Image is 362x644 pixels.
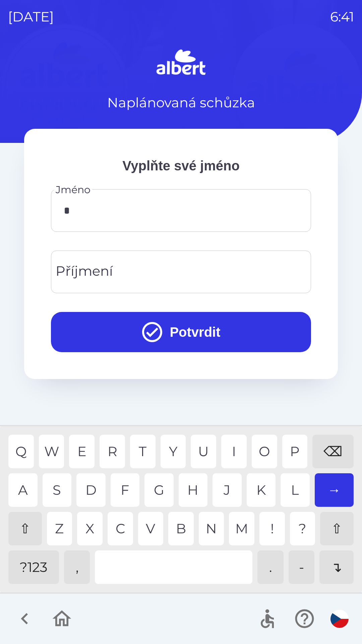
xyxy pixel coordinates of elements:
[51,312,311,352] button: Potvrdit
[107,93,255,113] p: Naplánovaná schůzka
[24,47,338,79] img: Logo
[330,7,354,27] p: 6:41
[8,7,54,27] p: [DATE]
[330,610,349,628] img: cs flag
[56,182,90,197] label: Jméno
[51,156,311,176] p: Vyplňte své jméno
